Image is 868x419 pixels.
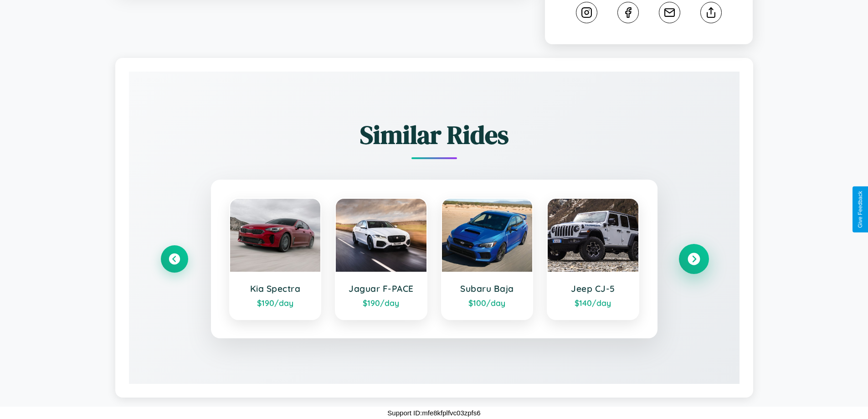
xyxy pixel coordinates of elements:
[547,198,639,320] a: Jeep CJ-5$140/day
[239,298,312,308] div: $ 190 /day
[345,283,417,294] h3: Jaguar F-PACE
[857,191,863,228] div: Give Feedback
[441,198,534,320] a: Subaru Baja$100/day
[345,298,417,308] div: $ 190 /day
[451,283,524,294] h3: Subaru Baja
[451,298,524,308] div: $ 100 /day
[557,283,629,294] h3: Jeep CJ-5
[161,117,708,152] h2: Similar Rides
[239,283,312,294] h3: Kia Spectra
[335,198,427,320] a: Jaguar F-PACE$190/day
[387,407,480,419] p: Support ID: mfe8kfplfvc03zpfs6
[557,298,629,308] div: $ 140 /day
[229,198,322,320] a: Kia Spectra$190/day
